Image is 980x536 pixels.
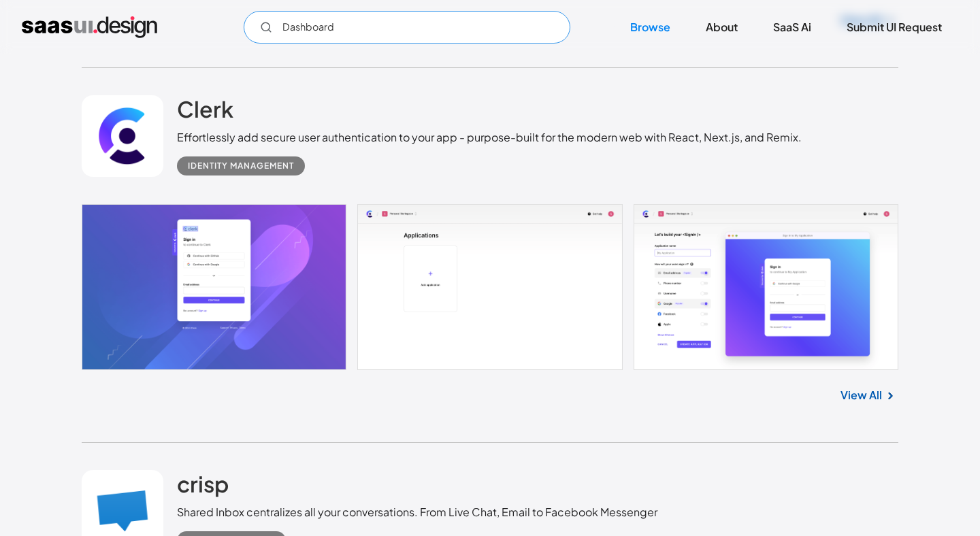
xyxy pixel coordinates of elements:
[177,470,229,504] a: crisp
[244,11,570,44] form: Email Form
[22,16,157,38] a: home
[177,504,657,520] div: Shared Inbox centralizes all your conversations. From Live Chat, Email to Facebook Messenger
[689,12,754,42] a: About
[244,11,570,44] input: Search UI designs you're looking for...
[177,129,802,146] div: Effortlessly add secure user authentication to your app - purpose-built for the modern web with R...
[177,95,233,122] h2: Clerk
[830,12,958,42] a: Submit UI Request
[177,95,233,129] a: Clerk
[757,12,828,42] a: SaaS Ai
[177,470,229,497] h2: crisp
[614,12,687,42] a: Browse
[840,387,882,403] a: View All
[188,158,294,174] div: Identity Management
